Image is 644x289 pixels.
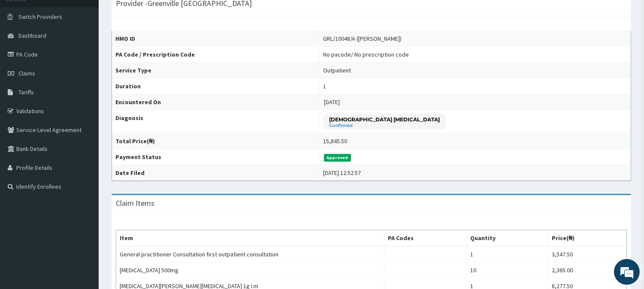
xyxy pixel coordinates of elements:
span: Dashboard [18,32,46,39]
div: GRL/10048/A ([PERSON_NAME]) [323,34,402,43]
th: Price(₦) [548,230,627,247]
div: Chat with us now [45,48,144,59]
span: Tariffs [18,88,34,96]
textarea: Type your message and hit 'Enter' [4,196,163,226]
th: PA Codes [384,230,467,247]
div: Outpatient [323,66,351,75]
th: Service Type [112,63,320,78]
th: HMO ID [112,31,320,47]
p: [DEMOGRAPHIC_DATA] [MEDICAL_DATA] [329,116,440,123]
td: 10 [467,262,548,278]
th: Date Filed [112,165,320,181]
small: Confirmed [329,123,440,128]
span: Switch Providers [18,13,62,21]
div: [DATE] 12:52:57 [323,169,361,177]
th: Total Price(₦) [112,133,320,149]
span: Approved [324,154,351,162]
h3: Claim Items [116,199,154,207]
th: PA Code / Prescription Code [112,47,320,63]
div: No pacode / No prescription code [323,50,409,59]
th: Encountered On [112,94,320,110]
td: General practitioner Consultation first outpatient consultation [116,246,384,262]
div: 1 [323,82,326,90]
span: We're online! [50,89,118,175]
span: [DATE] [324,98,340,106]
span: Claims [18,69,35,77]
th: Item [116,230,384,247]
th: Payment Status [112,149,320,165]
div: 15,845.50 [323,137,347,145]
th: Quantity [467,230,548,247]
td: 1 [467,246,548,262]
td: [MEDICAL_DATA] 500mg [116,262,384,278]
th: Duration [112,78,320,94]
td: 2,365.00 [548,262,627,278]
th: Diagnosis [112,110,320,133]
td: 3,547.50 [548,246,627,262]
div: Minimize live chat window [141,4,161,25]
img: d_794563401_company_1708531726252_794563401 [16,43,35,64]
